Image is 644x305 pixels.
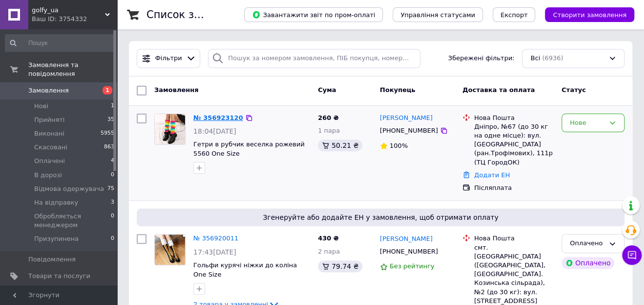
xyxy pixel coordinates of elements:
[193,261,297,278] a: Гольфи курячі ніжки до коліна One Size
[34,102,48,111] span: Нові
[154,86,198,94] span: Замовлення
[28,61,117,78] span: Замовлення та повідомлення
[34,157,65,165] span: Оплачені
[193,235,238,242] a: № 356920011
[474,114,554,122] div: Нова Пошта
[32,15,117,23] div: Ваш ID: 3754332
[193,127,236,135] span: 18:04[DATE]
[561,86,586,94] span: Статус
[146,9,246,21] h1: Список замовлень
[101,129,114,138] span: 5955
[378,124,440,137] div: [PHONE_NUMBER]
[622,245,642,265] button: Чат з покупцем
[34,143,67,152] span: Скасовані
[390,262,435,270] span: Без рейтингу
[500,11,528,19] span: Експорт
[474,171,510,179] a: Додати ЕН
[378,245,440,258] div: [PHONE_NUMBER]
[111,157,114,165] span: 4
[318,127,340,134] span: 1 пара
[380,114,433,123] a: [PERSON_NAME]
[107,116,114,124] span: 35
[318,114,339,121] span: 260 ₴
[542,54,563,62] span: (6936)
[34,198,78,207] span: На відправку
[380,235,433,244] a: [PERSON_NAME]
[34,212,111,230] span: Обробляється менеджером
[103,86,112,94] span: 1
[193,114,243,121] a: № 356923120
[34,235,79,243] span: Призупинена
[111,171,114,180] span: 0
[34,185,104,193] span: Відмова одержувача
[111,198,114,207] span: 3
[318,248,340,255] span: 2 пара
[318,86,336,94] span: Cума
[5,34,115,52] input: Пошук
[318,140,362,151] div: 50.21 ₴
[252,10,375,19] span: Завантажити звіт по пром-оплаті
[553,11,626,19] span: Створити замовлення
[34,116,64,124] span: Прийняті
[448,54,515,63] span: Збережені фільтри:
[32,6,105,15] span: golfy_ua
[107,185,114,193] span: 75
[111,102,114,111] span: 1
[28,86,69,95] span: Замовлення
[474,184,554,192] div: Післяплата
[141,212,621,222] span: Згенеруйте або додайте ЕН у замовлення, щоб отримати оплату
[545,7,634,22] button: Створити замовлення
[474,234,554,243] div: Нова Пошта
[570,118,604,128] div: Нове
[34,171,62,180] span: В дорозі
[34,129,64,138] span: Виконані
[28,272,90,281] span: Товари та послуги
[561,257,614,269] div: Оплачено
[535,11,634,18] a: Створити замовлення
[530,54,540,63] span: Всі
[208,49,420,68] input: Пошук за номером замовлення, ПІБ покупця, номером телефону, Email, номером накладної
[155,114,185,144] img: Фото товару
[193,248,236,256] span: 17:43[DATE]
[193,141,305,157] a: Гетри в рубчик веселка рожевий 5560 One Size
[155,235,185,265] img: Фото товару
[390,142,408,149] span: 100%
[400,11,475,19] span: Управління статусами
[570,238,604,249] div: Оплачено
[493,7,536,22] button: Експорт
[318,260,362,272] div: 79.74 ₴
[393,7,483,22] button: Управління статусами
[318,235,339,242] span: 430 ₴
[154,114,186,145] a: Фото товару
[154,234,186,265] a: Фото товару
[380,86,415,94] span: Покупець
[111,235,114,243] span: 0
[155,54,182,63] span: Фільтри
[474,122,554,167] div: Дніпро, №67 (до 30 кг на одне місце): вул. [GEOGRAPHIC_DATA] (ран.Трофімових), 111р (ТЦ ГородОК)
[244,7,383,22] button: Завантажити звіт по пром-оплаті
[28,255,76,264] span: Повідомлення
[111,212,114,230] span: 0
[462,86,535,94] span: Доставка та оплата
[104,143,114,152] span: 863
